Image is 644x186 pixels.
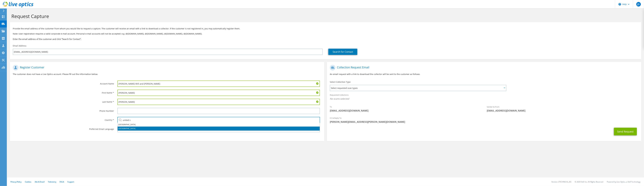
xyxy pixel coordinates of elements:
li: Powered by Live Optics, a Dell Technology [607,181,641,183]
li: [GEOGRAPHIC_DATA] [118,123,320,127]
label: Account Name [13,81,114,85]
a: Support [67,181,74,183]
div: Sender & From [484,104,641,114]
span: [EMAIL_ADDRESS][DOMAIN_NAME] [330,109,481,112]
a: Ads & Email [35,181,44,183]
a: Privacy Policy [11,181,21,183]
span: No scans selected [330,97,638,100]
label: Preferred Email Language [13,126,114,131]
a: Telemetry [48,181,56,183]
p: The customer does not have a Live Optics account. Please fill out the information below. [13,73,321,76]
h3: Enter the email address of the customer and click “Search for Contact”. [13,37,638,41]
div: Requested Collections [327,92,641,102]
label: Select Collection Type [330,81,351,83]
svg: \n [619,3,621,6]
p: Note: User registration requires a valid corporate e-mail account. Personal e-mail accounts will ... [13,32,638,35]
p: An email request with a link to download the collector will be sent to the customer as follows. [330,73,638,76]
label: Phone Number [13,108,114,112]
li: Version: [TECHNICAL_ID] [551,181,571,183]
p: Provide the email address of the customer from whom you would like to request a capture. The cust... [13,27,638,30]
a: EULA [60,181,64,183]
div: To [327,104,484,114]
span: [PERSON_NAME][EMAIL_ADDRESS][PERSON_NAME][DOMAIN_NAME] [330,120,638,123]
span: Select requested scan types [330,85,506,91]
label: Country * [13,117,114,121]
li: [GEOGRAPHIC_DATA] [118,127,320,131]
span: [EMAIL_ADDRESS][DOMAIN_NAME] [487,109,638,112]
li: © 2025 Dell Inc. All Rights Reserved [575,181,603,183]
h1: Register Customer [13,65,320,71]
button: Send Request [614,128,637,135]
a: Search for Contact [328,49,357,55]
h1: Request Capture [11,13,638,19]
label: Last Name * [13,99,114,103]
span: JD [636,2,641,7]
div: CC & Reply To [327,115,641,125]
h1: Collection Request Email [330,65,637,71]
label: First Name * [13,90,114,94]
a: Cookies [25,181,31,183]
label: Email Address [13,44,26,47]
